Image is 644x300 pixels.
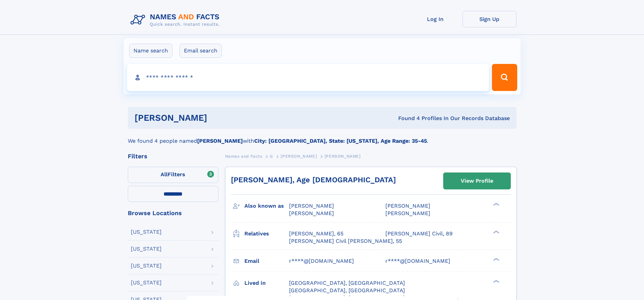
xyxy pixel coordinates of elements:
[270,154,273,159] span: G
[385,203,430,209] span: [PERSON_NAME]
[492,202,500,207] div: ❯
[128,129,517,145] div: We found 4 people named with .
[128,153,218,159] div: Filters
[289,287,405,294] span: [GEOGRAPHIC_DATA], [GEOGRAPHIC_DATA]
[492,230,500,234] div: ❯
[289,203,334,209] span: [PERSON_NAME]
[408,11,462,27] a: Log In
[461,173,493,189] div: View Profile
[462,11,517,27] a: Sign Up
[289,280,405,286] span: [GEOGRAPHIC_DATA], [GEOGRAPHIC_DATA]
[492,279,500,283] div: ❯
[128,167,218,183] label: Filters
[244,277,289,289] h3: Lived in
[385,230,453,237] a: [PERSON_NAME] Civil, 89
[303,115,510,122] div: Found 4 Profiles In Our Records Database
[180,44,222,58] label: Email search
[325,154,361,159] span: [PERSON_NAME]
[225,152,262,160] a: Names and Facts
[244,255,289,267] h3: Email
[492,257,500,261] div: ❯
[129,44,172,58] label: Name search
[244,228,289,239] h3: Relatives
[289,230,343,237] a: [PERSON_NAME], 65
[197,138,243,144] b: [PERSON_NAME]
[270,152,273,160] a: G
[244,200,289,212] h3: Also known as
[131,280,162,285] div: [US_STATE]
[128,210,218,216] div: Browse Locations
[281,154,317,159] span: [PERSON_NAME]
[161,171,168,178] span: All
[385,210,430,216] span: [PERSON_NAME]
[281,152,317,160] a: [PERSON_NAME]
[127,64,489,91] input: search input
[131,229,162,235] div: [US_STATE]
[131,263,162,269] div: [US_STATE]
[231,176,396,184] a: [PERSON_NAME], Age [DEMOGRAPHIC_DATA]
[135,114,303,122] h1: [PERSON_NAME]
[289,237,402,245] a: [PERSON_NAME] Civil [PERSON_NAME], 55
[444,173,510,189] a: View Profile
[289,210,334,216] span: [PERSON_NAME]
[128,11,225,29] img: Logo Names and Facts
[254,138,427,144] b: City: [GEOGRAPHIC_DATA], State: [US_STATE], Age Range: 35-45
[131,246,162,252] div: [US_STATE]
[492,64,517,91] button: Search Button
